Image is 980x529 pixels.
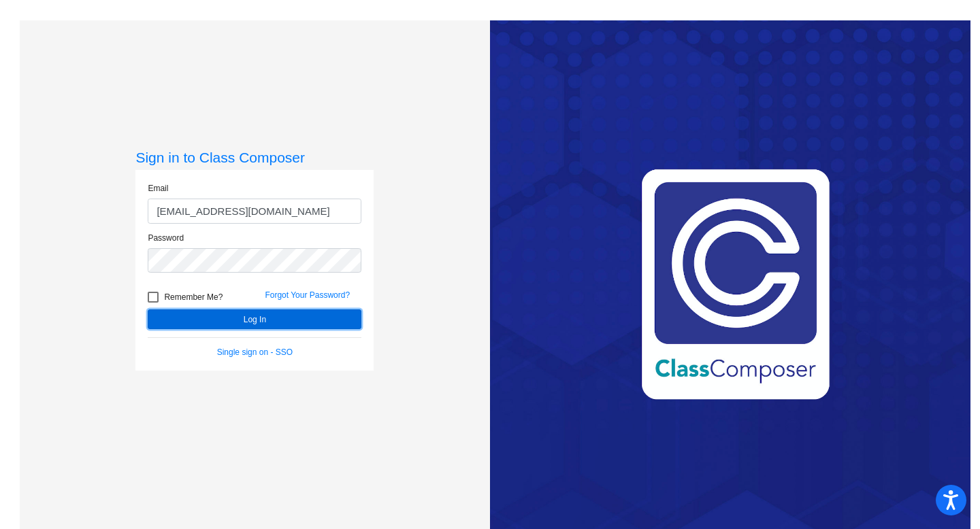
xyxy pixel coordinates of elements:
a: Single sign on - SSO [217,347,293,357]
a: Forgot Your Password? [265,290,350,300]
h3: Sign in to Class Composer [135,149,374,166]
label: Email [148,182,168,194]
span: Remember Me? [164,289,223,305]
label: Password [148,232,184,244]
button: Log In [148,309,361,329]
